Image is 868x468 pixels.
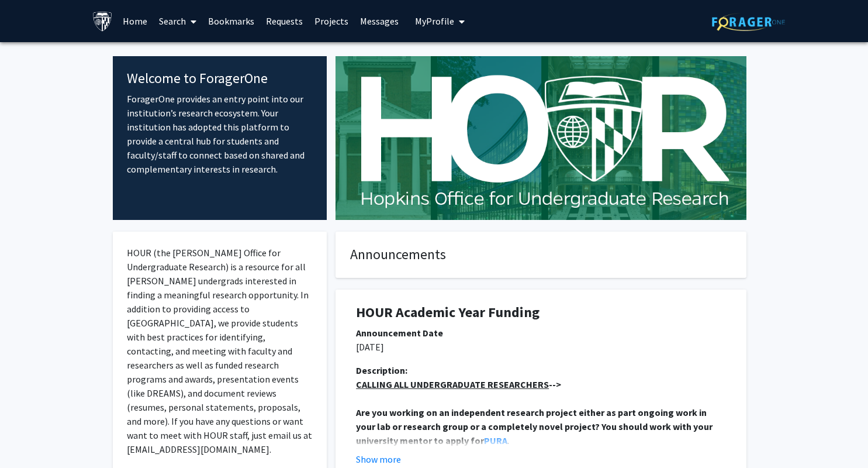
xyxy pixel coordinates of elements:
[356,405,726,448] p: .
[354,1,404,42] a: Messages
[356,407,714,446] strong: Are you working on an independent research project either as part ongoing work in your lab or res...
[712,13,785,31] img: ForagerOne Logo
[260,1,309,42] a: Requests
[350,246,732,263] h4: Announcements
[356,326,726,340] div: Announcement Date
[92,11,113,32] img: Johns Hopkins University Logo
[336,56,746,220] img: Cover Image
[127,70,313,87] h4: Welcome to ForagerOne
[356,452,401,466] button: Show more
[356,340,726,354] p: [DATE]
[415,15,454,27] span: My Profile
[356,363,726,377] div: Description:
[202,1,260,42] a: Bookmarks
[9,415,50,459] iframe: Chat
[356,378,561,390] strong: -->
[127,92,313,176] p: ForagerOne provides an entry point into our institution’s research ecosystem. Your institution ha...
[356,378,549,390] u: CALLING ALL UNDERGRADUATE RESEARCHERS
[127,246,313,456] p: HOUR (the [PERSON_NAME] Office for Undergraduate Research) is a resource for all [PERSON_NAME] un...
[117,1,153,42] a: Home
[356,304,726,321] h1: HOUR Academic Year Funding
[153,1,202,42] a: Search
[309,1,354,42] a: Projects
[484,435,507,446] a: PURA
